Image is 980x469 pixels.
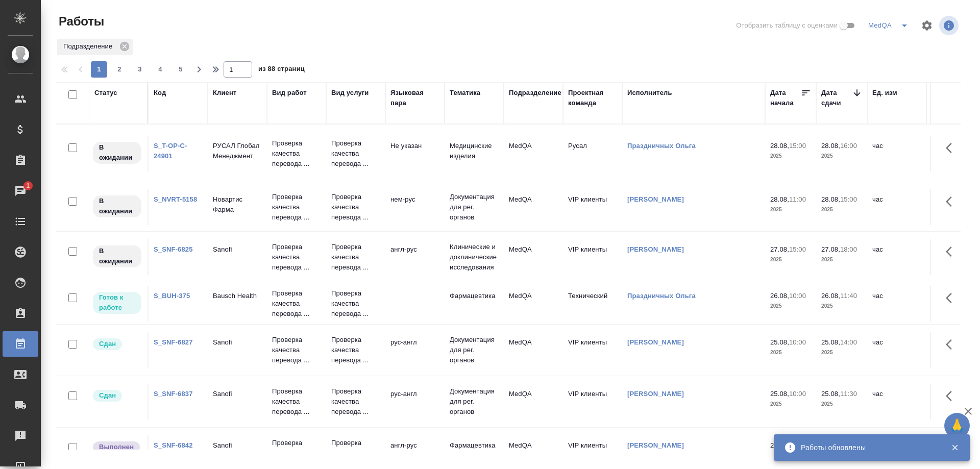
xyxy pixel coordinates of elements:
p: Sanofi [213,389,262,399]
div: Код [154,88,166,98]
td: рус-англ [385,332,445,368]
td: MedQA [504,239,563,275]
button: 4 [152,61,168,78]
p: Проверка качества перевода ... [272,242,321,273]
span: 🙏 [948,415,966,436]
button: Здесь прячутся важные кнопки [940,332,964,357]
button: 🙏 [944,413,970,438]
p: Сдан [99,339,116,349]
p: 14:00 [840,338,857,346]
span: Работы [56,13,104,30]
a: [PERSON_NAME] [627,338,684,346]
p: 10:00 [789,338,806,346]
p: Документация для рег. органов [450,192,499,223]
p: Готов к работе [99,292,135,313]
a: [PERSON_NAME] [627,245,684,253]
p: Проверка качества перевода ... [331,438,380,468]
button: 5 [173,61,189,78]
td: Русал [563,136,622,171]
div: Подразделение [509,88,561,98]
span: 2 [111,64,128,75]
div: Тематика [450,88,480,98]
p: Проверка качества перевода ... [272,335,321,365]
div: Языковая пара [390,88,439,108]
div: Подразделение [57,39,133,55]
span: 1 [20,181,36,191]
div: Клиент [213,88,236,98]
div: Исполнитель может приступить к работе [92,291,142,315]
p: Фармацевтика [450,440,499,451]
button: Здесь прячутся важные кнопки [940,239,964,264]
button: Здесь прячутся важные кнопки [940,286,964,310]
p: Sanofi [213,440,262,451]
p: 2025 [770,255,811,265]
p: Проверка качества перевода ... [272,438,321,468]
span: 3 [132,64,148,75]
button: Здесь прячутся важные кнопки [940,136,964,160]
td: англ-рус [385,239,445,275]
a: S_BUH-375 [154,292,190,300]
a: S_SNF-6837 [154,390,193,398]
td: VIP клиенты [563,332,622,368]
span: Отобразить таблицу с оценками [736,20,838,31]
p: 15:00 [789,142,806,150]
p: Проверка качества перевода ... [331,288,380,319]
td: 1 [926,239,977,275]
div: Исполнитель назначен, приступать к работе пока рано [92,244,142,268]
button: Здесь прячутся важные кнопки [940,384,964,408]
div: Исполнитель назначен, приступать к работе пока рано [92,141,142,165]
td: MedQA [504,136,563,171]
td: 4 [926,189,977,225]
div: Исполнитель [627,88,672,98]
p: Проверка качества перевода ... [272,138,321,169]
p: 2025 [821,151,862,161]
a: S_SNF-6827 [154,338,193,346]
p: В ожидании [99,142,135,163]
p: 25.08, [770,338,789,346]
p: В ожидании [99,196,135,216]
p: Проверка качества перевода ... [272,386,321,417]
a: 1 [3,178,38,204]
p: 2025 [770,205,811,215]
td: MedQA [504,286,563,322]
a: S_SNF-6842 [154,441,193,449]
p: Проверка качества перевода ... [272,192,321,223]
td: 0.5 [926,384,977,419]
p: 2025 [770,399,811,409]
p: 28.08, [821,195,840,203]
div: Дата начала [770,88,801,108]
div: Менеджер проверил работу исполнителя, передает ее на следующий этап [92,337,142,351]
p: 27.08, [821,245,840,253]
td: нем-рус [385,189,445,225]
a: S_SNF-6825 [154,245,193,253]
button: 3 [132,61,148,78]
td: час [867,136,926,171]
td: MedQA [504,189,563,225]
p: Проверка качества перевода ... [331,192,380,223]
p: Документация для рег. органов [450,386,499,417]
p: Проверка качества перевода ... [272,288,321,319]
p: 28.08, [770,195,789,203]
p: Проверка качества перевода ... [331,386,380,417]
td: рус-англ [385,384,445,419]
p: 2025 [821,255,862,265]
p: 10:00 [789,292,806,300]
p: 2025 [770,151,811,161]
div: Статус [94,88,117,98]
button: 2 [111,61,128,78]
p: 28.08, [770,142,789,150]
td: час [867,189,926,225]
button: Закрыть [944,443,965,452]
a: Праздничных Ольга [627,292,696,300]
a: S_NVRT-5158 [154,195,197,203]
a: [PERSON_NAME] [627,390,684,398]
p: 11:40 [840,292,857,300]
span: 5 [173,64,189,75]
div: split button [866,17,915,34]
td: 1 [926,286,977,322]
p: 26.08, [821,292,840,300]
p: 2025 [821,399,862,409]
p: Bausch Health [213,291,262,301]
p: 25.08, [770,390,789,398]
td: VIP клиенты [563,239,622,275]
